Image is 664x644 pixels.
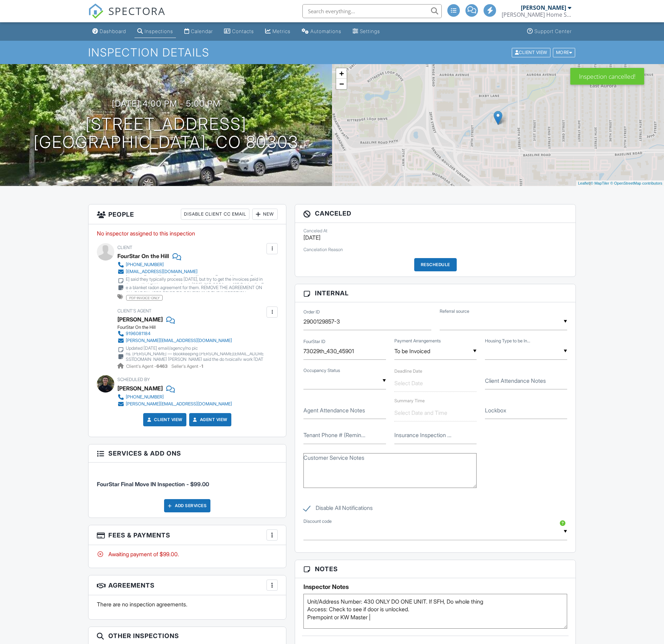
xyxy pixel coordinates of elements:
[97,550,278,558] div: Awaiting payment of $99.00.
[578,181,589,185] a: Leaflet
[126,338,232,343] div: [PERSON_NAME][EMAIL_ADDRESS][DOMAIN_NAME]
[88,525,286,545] h3: Fees & Payments
[303,427,386,444] input: Tenant Phone # (Reminder)
[303,228,567,234] div: Canceled At
[126,295,163,301] span: pdf-invoice-only
[117,337,265,344] a: [PERSON_NAME][EMAIL_ADDRESS][DOMAIN_NAME]
[394,338,441,344] label: Payment Arrangements
[299,25,344,38] a: Automations (Advanced)
[570,68,644,85] div: Inspection cancelled!
[502,11,571,18] div: Scott Home Services, LLC
[117,383,163,394] div: [PERSON_NAME]
[232,28,254,34] div: Contacts
[126,394,164,400] div: [PHONE_NUMBER]
[394,398,425,403] label: Summary Time
[394,431,451,439] label: Insurance Inspection Items
[303,505,373,513] label: Disable All Notifications
[303,453,476,488] textarea: Customer Service Notes
[295,284,576,302] h3: Internal
[590,181,609,185] a: © MapTiler
[126,331,150,336] div: 9196081184
[126,269,198,274] div: [EMAIL_ADDRESS][DOMAIN_NAME]
[117,330,265,337] a: 9196081184
[126,279,265,296] div: Radon testing $165 SFH $90/unit in multiplex more than 1 unit *We have a blanket radon agreement ...
[414,258,457,271] div: Reschedule
[100,28,126,34] div: Dashboard
[576,180,664,186] div: |
[295,560,576,578] h3: Notes
[97,481,209,488] span: FourStar Final Move IN Inspection - $99.00
[610,181,662,185] a: © OpenStreetMap contributors
[97,468,278,494] li: Service: FourStar Final Move IN Inspection
[512,48,550,57] div: Client View
[88,575,286,595] h3: Agreements
[171,364,203,369] span: Seller's Agent -
[145,28,173,34] div: Inspections
[485,402,567,419] input: Lockbox
[485,372,567,389] input: Client Attendance Notes
[126,401,232,407] div: [PERSON_NAME][EMAIL_ADDRESS][DOMAIN_NAME]
[117,251,169,261] div: FourStar On the Hill
[191,28,213,34] div: Calendar
[534,28,572,34] div: Support Center
[181,209,249,220] div: Disable Client CC Email
[394,368,422,374] label: Deadline Date
[485,377,546,385] label: Client Attendance Notes
[521,4,566,11] div: [PERSON_NAME]
[90,25,129,38] a: Dashboard
[303,594,567,629] textarea: Unit/Address Number: 430 ONLY DO ONE UNIT. If SFH, Do whole thing Access: Check to see if door is...
[126,260,265,299] div: [DATE] USE THIS PROFILE Send invoices to [EMAIL_ADDRESS][DOMAIN_NAME] [PERSON_NAME] — Bookkeeping...
[360,28,380,34] div: Settings
[117,268,265,275] a: [EMAIL_ADDRESS][DOMAIN_NAME]
[117,401,232,408] a: [PERSON_NAME][EMAIL_ADDRESS][DOMAIN_NAME]
[262,25,293,38] a: Metrics
[511,49,552,55] a: Client View
[336,68,347,79] a: Zoom in
[182,25,216,38] a: Calendar
[88,9,165,24] a: SPECTORA
[97,600,278,608] p: There are no inspection agreements.
[221,25,257,38] a: Contacts
[303,247,567,253] div: Cancelation Reason
[485,338,530,344] label: Housing Type to be Inspected
[303,402,386,419] input: Agent Attendance Notes
[117,308,152,313] span: Client's Agent
[303,454,364,461] label: Customer Service Notes
[394,404,477,421] input: Select Date and Time
[97,230,278,237] p: No inspector assigned to this inspection
[252,209,278,220] div: New
[272,28,291,34] div: Metrics
[126,262,164,267] div: [PHONE_NUMBER]
[164,499,210,512] div: Add Services
[117,325,270,330] div: FourStar On the Hill
[33,115,299,152] h1: [STREET_ADDRESS] [GEOGRAPHIC_DATA], CO 80303
[303,431,365,439] label: Tenant Phone # (Reminder)
[336,79,347,89] a: Zoom out
[117,314,163,325] a: [PERSON_NAME]
[108,3,165,18] span: SPECTORA
[302,4,442,18] input: Search everything...
[201,364,203,369] strong: 1
[117,377,150,382] span: Scheduled By
[394,375,477,392] input: Select Date
[303,339,325,345] label: FourStar ID
[485,406,506,414] label: Lockbox
[295,204,576,223] h3: Canceled
[146,416,183,423] a: Client View
[88,204,286,224] h3: People
[303,406,365,414] label: Agent Attendance Notes
[126,346,198,351] div: Updated [DATE] email/agency/no pic
[192,416,227,423] a: Agent View
[350,25,383,38] a: Settings
[303,343,386,360] input: FourStar ID
[303,234,567,241] p: [DATE]
[126,340,265,373] div: Send invoices to [EMAIL_ADDRESS][DOMAIN_NAME] [PERSON_NAME] is the contact person in accounting i...
[303,309,320,315] label: Order ID
[524,25,574,38] a: Support Center
[88,46,576,59] h1: Inspection Details
[117,261,265,268] a: [PHONE_NUMBER]
[394,427,477,444] input: Insurance Inspection Items
[117,245,132,250] span: Client
[156,364,168,369] strong: 6463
